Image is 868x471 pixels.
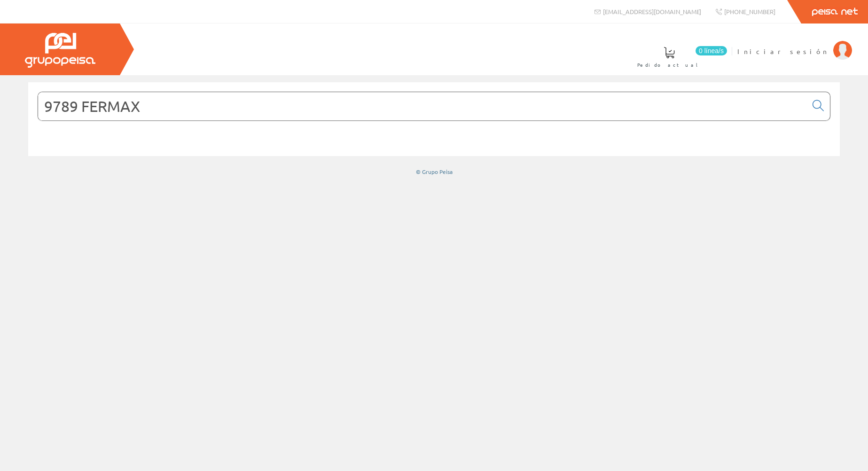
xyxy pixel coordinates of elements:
div: © Grupo Peisa [28,168,840,176]
span: 0 línea/s [696,46,727,55]
span: [PHONE_NUMBER] [724,8,775,16]
span: [EMAIL_ADDRESS][DOMAIN_NAME] [603,8,701,16]
span: Iniciar sesión [737,47,829,56]
img: Grupo Peisa [25,33,95,68]
input: Buscar... [38,92,807,120]
a: Iniciar sesión [737,39,852,48]
span: Pedido actual [637,60,701,70]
